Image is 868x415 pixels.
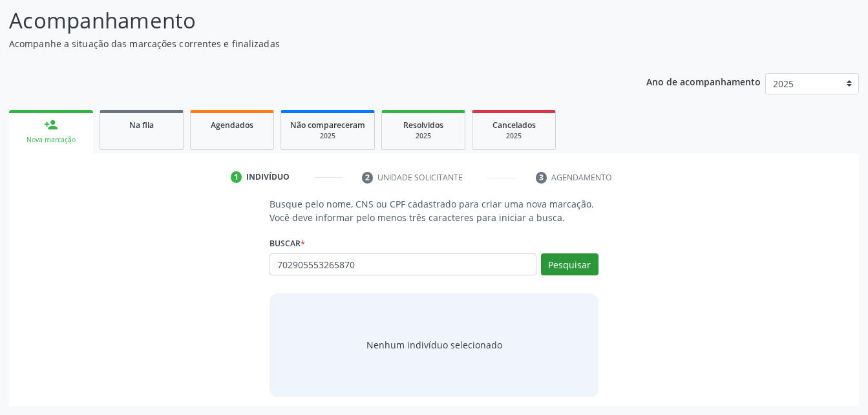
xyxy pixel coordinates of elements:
p: Acompanhamento [9,5,604,37]
p: Acompanhe a situação das marcações correntes e finalizadas [9,37,604,50]
div: Indivíduo [246,171,290,183]
div: Nenhum indivíduo selecionado [366,338,502,352]
label: Buscar [270,233,305,253]
div: person_add [44,118,58,132]
div: 1 [231,171,242,183]
div: 2025 [391,131,456,141]
span: Não compareceram [290,120,365,131]
div: Nova marcação [18,135,84,145]
input: Busque por nome, CNS ou CPF [270,253,536,275]
span: Cancelados [492,120,536,131]
div: 2025 [290,131,365,141]
div: 2025 [482,131,546,141]
p: Busque pelo nome, CNS ou CPF cadastrado para criar uma nova marcação. Você deve informar pelo men... [270,197,598,224]
span: Agendados [211,120,253,131]
span: Na fila [129,120,154,131]
button: Pesquisar [541,253,598,275]
span: Resolvidos [403,120,443,131]
p: Ano de acompanhamento [646,73,761,89]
